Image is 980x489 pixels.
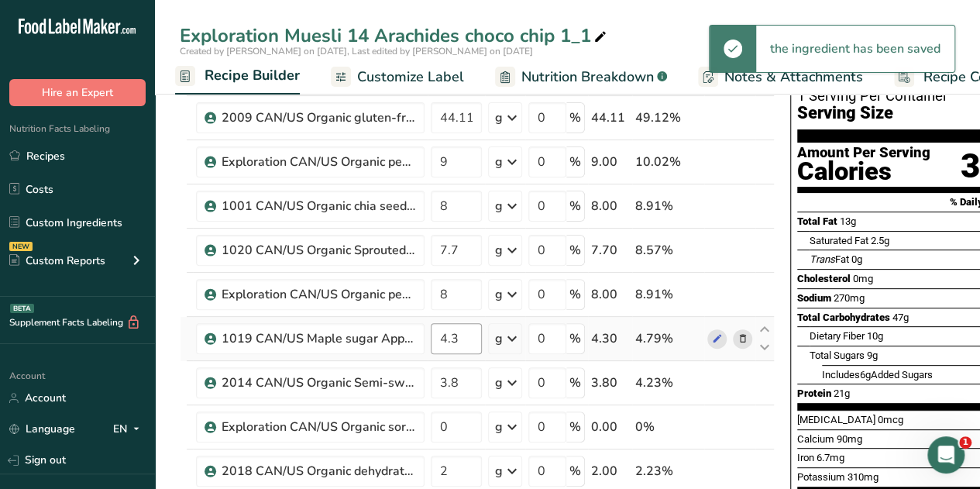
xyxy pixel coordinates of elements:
div: 8.91% [635,285,701,304]
div: 1020 CAN/US Organic Sprouted brown rice protein powder Jiangxi Hengding [222,241,415,260]
div: Exploration CAN/US Organic sorghum crisps Nu Life [222,418,415,436]
div: 9.00 [591,153,629,171]
div: 1019 CAN/US Maple sugar Appalaches Nature + USDA [222,329,415,348]
span: 270mg [834,292,865,304]
div: 2.23% [635,462,701,480]
div: 44.11 [591,108,629,127]
span: Dietary Fiber [810,330,865,342]
span: 90mg [837,433,862,445]
div: Exploration Muesli 14 Arachides choco chip 1_1 [180,22,610,50]
span: Total Carbohydrates [797,312,890,323]
a: Language [9,415,75,443]
div: Custom Reports [9,253,105,269]
div: g [495,197,503,215]
div: Exploration CAN/US Organic peanut butter powder [PERSON_NAME] Naturals [222,285,415,304]
div: 0.00 [591,418,629,436]
div: 7.70 [591,241,629,260]
span: Calcium [797,433,834,445]
span: 10g [867,330,883,342]
span: 47g [892,312,909,323]
div: 2014 CAN/US Organic Semi-sweet chocolate chips 55% Mini Camino [222,374,415,392]
span: Customize Label [357,67,464,88]
div: g [495,153,503,171]
div: Exploration CAN/US Organic peanuts Tootsi [222,153,415,171]
a: Customize Label [331,60,464,95]
span: Nutrition Breakdown [521,67,654,88]
a: Nutrition Breakdown [495,60,667,95]
div: 2.00 [591,462,629,480]
div: NEW [9,242,33,251]
span: Sodium [797,292,831,304]
span: 0g [851,253,862,265]
span: Cholesterol [797,273,851,284]
span: Potassium [797,471,845,483]
div: g [495,462,503,480]
div: 1001 CAN/US Organic chia seeds Tootsi + FCEN [222,197,415,215]
span: 6g [860,369,871,381]
div: g [495,108,503,127]
span: Total Sugars [810,350,865,361]
span: 21g [834,387,850,399]
span: Iron [797,452,814,463]
div: Calories [797,160,930,183]
div: 8.91% [635,197,701,215]
span: 2.5g [871,235,889,246]
span: 1 [959,436,971,449]
div: 8.00 [591,197,629,215]
div: g [495,418,503,436]
div: Amount Per Serving [797,146,930,160]
span: 0mcg [878,414,903,425]
span: [MEDICAL_DATA] [797,414,875,425]
span: 0mg [853,273,873,284]
span: 13g [840,215,856,227]
div: 49.12% [635,108,701,127]
span: 6.7mg [817,452,844,463]
span: 310mg [848,471,879,483]
a: Notes & Attachments [698,60,863,95]
span: Notes & Attachments [724,67,863,88]
span: 9g [867,350,878,361]
div: 3.80 [591,374,629,392]
div: 8.00 [591,285,629,304]
span: Recipe Builder [205,65,300,86]
button: Hire an Expert [9,79,146,106]
span: Protein [797,387,831,399]
div: BETA [10,304,34,313]
div: 2009 CAN/US Organic gluten-free rolled oats Tootsi + FCEN [222,108,415,127]
div: the ingredient has been saved [756,26,954,72]
span: Saturated Fat [810,235,868,246]
span: Serving Size [797,104,893,123]
div: 0% [635,418,701,436]
div: 4.30 [591,329,629,348]
div: g [495,285,503,304]
span: Created by [PERSON_NAME] on [DATE], Last edited by [PERSON_NAME] on [DATE] [180,45,533,57]
i: Trans [810,253,835,265]
div: 10.02% [635,153,701,171]
span: Total Fat [797,215,837,227]
div: EN [113,420,146,439]
div: g [495,241,503,260]
div: 2018 CAN/US Organic dehydrated date pieces Tootsi [222,462,415,480]
div: 4.23% [635,374,701,392]
div: g [495,374,503,392]
span: Fat [810,253,849,265]
div: 8.57% [635,241,701,260]
div: 4.79% [635,329,701,348]
div: g [495,329,503,348]
a: Recipe Builder [175,58,300,95]
iframe: Intercom live chat [927,436,965,474]
span: Includes Added Sugars [822,369,933,381]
